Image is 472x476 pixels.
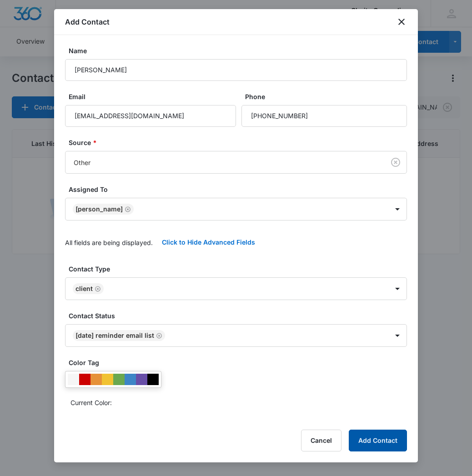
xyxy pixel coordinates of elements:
[102,374,113,385] div: #f1c232
[65,105,236,127] input: Email
[93,286,101,292] div: Remove Client
[245,92,411,101] label: Phone
[388,155,403,170] button: Clear
[113,374,125,385] div: #6aa84f
[136,374,147,385] div: #674ea7
[65,16,110,27] h1: Add Contact
[65,59,407,81] input: Name
[301,430,341,451] button: Cancel
[241,105,407,127] input: Phone
[69,264,411,274] label: Contact Type
[153,231,264,253] button: Click to Hide Advanced Fields
[70,398,112,407] p: Current Color:
[125,374,136,385] div: #3d85c6
[69,311,411,321] label: Contact Status
[75,286,93,292] div: Client
[65,238,153,247] p: All fields are being displayed.
[147,374,159,385] div: #000000
[90,374,102,385] div: #e69138
[154,332,162,339] div: Remove Saturday Reminder Email List
[69,46,411,55] label: Name
[396,16,407,27] button: close
[69,358,411,367] label: Color Tag
[349,430,407,451] button: Add Contact
[79,374,90,385] div: #CC0000
[75,206,123,212] div: [PERSON_NAME]
[123,206,131,212] div: Remove Alyssa Martin
[68,374,79,385] div: #F6F6F6
[69,92,240,101] label: Email
[75,332,154,339] div: [DATE] Reminder Email List
[69,185,411,194] label: Assigned To
[69,138,411,147] label: Source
